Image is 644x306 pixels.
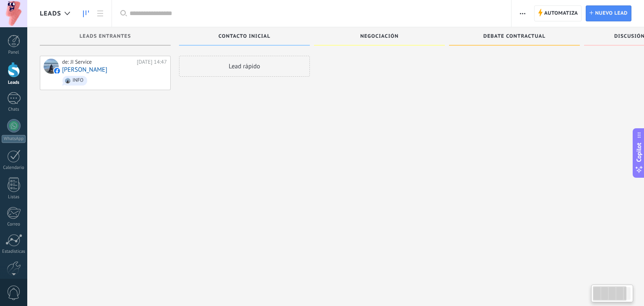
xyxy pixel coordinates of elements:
[44,59,59,74] div: Diego Sanchez
[179,56,310,77] div: Lead rápido
[2,222,26,227] div: Correo
[517,5,529,21] button: Más
[2,80,26,86] div: Leads
[318,34,441,41] div: Negociación
[2,194,26,200] div: Listas
[2,135,26,143] div: WhatsApp
[54,68,60,74] img: facebook-sm.svg
[93,5,107,22] a: Lista
[595,6,628,21] span: Nuevo lead
[483,34,545,39] span: Debate contractual
[2,107,26,112] div: Chats
[40,10,61,18] span: Leads
[544,6,578,21] span: Automatiza
[586,5,631,21] a: Nuevo lead
[183,34,306,41] div: Contacto inicial
[635,143,643,162] span: Copilot
[62,66,107,73] a: [PERSON_NAME]
[80,34,131,39] span: Leads Entrantes
[73,78,83,83] div: INFO
[44,34,166,41] div: Leads Entrantes
[2,50,26,55] div: Panel
[453,34,576,41] div: Debate contractual
[360,34,399,39] span: Negociación
[2,165,26,171] div: Calendario
[137,59,167,65] div: [DATE] 14:47
[79,5,93,22] a: Leads
[534,5,582,21] a: Automatiza
[2,249,26,254] div: Estadísticas
[62,59,134,65] div: de: JI Service
[218,34,270,39] span: Contacto inicial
